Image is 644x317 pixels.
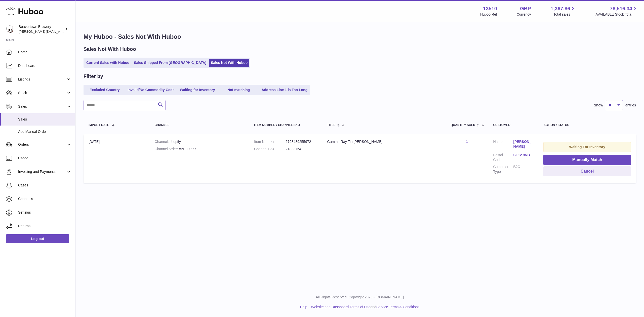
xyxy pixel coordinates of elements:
span: Sales [18,117,71,122]
span: Usage [18,156,71,161]
div: Customer [493,124,533,127]
a: Waiting for Inventory [177,86,218,94]
h2: Filter by [84,73,103,80]
div: shopify [155,139,244,144]
dd: B2C [513,165,533,174]
div: Beavertown Brewery [19,24,64,34]
a: Sales Not With Huboo [209,59,249,67]
dd: 6798489255972 [286,139,317,144]
strong: 13510 [483,5,497,12]
span: [PERSON_NAME][EMAIL_ADDRESS][PERSON_NAME][DOMAIN_NAME] [19,29,128,33]
h1: My Huboo - Sales Not With Huboo [84,33,636,41]
span: Import date [89,124,109,127]
span: Title [327,124,335,127]
td: [DATE] [84,134,150,183]
span: Sales [18,104,66,109]
p: All Rights Reserved. Copyright 2025 - [DOMAIN_NAME] [79,295,640,300]
a: 1 [466,140,468,144]
dt: Customer Type [493,165,513,174]
div: Gamma Ray Tin [PERSON_NAME] [327,139,440,144]
dd: 21833764 [286,147,317,151]
strong: Channel order [155,147,179,151]
a: Address Line 1 is Too Long [260,86,309,94]
button: Manually Match [543,155,631,165]
dt: Name [493,139,513,150]
span: Orders [18,142,66,147]
span: entries [625,103,636,108]
a: Sales Shipped From [GEOGRAPHIC_DATA] [132,59,208,67]
a: Website and Dashboard Terms of Use [311,305,370,309]
a: Invalid/No Commodity Code [126,86,176,94]
li: and [309,305,419,309]
dt: Channel SKU [254,147,286,151]
strong: GBP [520,5,531,12]
a: Current Sales with Huboo [85,59,131,67]
span: Settings [18,210,71,215]
img: Matthew.McCormack@beavertownbrewery.co.uk [6,25,14,33]
span: Home [18,50,71,55]
span: Stock [18,91,66,95]
strong: Channel [155,140,170,144]
a: 78,516.34 AVAILABLE Stock Total [595,5,638,17]
span: Channels [18,196,71,201]
span: 1,367.86 [551,5,570,12]
a: Help [300,305,307,309]
a: Not matching [219,86,259,94]
span: Cases [18,183,71,188]
a: SE12 9NB [513,153,533,157]
label: Show [594,103,603,108]
button: Cancel [543,166,631,177]
a: Excluded Country [85,86,125,94]
span: Returns [18,224,71,228]
a: 1,367.86 Total sales [551,5,576,17]
span: Quantity Sold [451,124,475,127]
span: Listings [18,77,66,82]
a: [PERSON_NAME] [513,139,533,149]
strong: Waiting For Inventory [569,145,605,149]
div: Action / Status [543,124,631,127]
a: Log out [6,234,69,243]
span: 78,516.34 [610,5,632,12]
span: Add Manual Order [18,129,71,134]
h2: Sales Not With Huboo [84,46,136,53]
div: Huboo Ref [480,12,497,17]
div: #BE300999 [155,147,244,151]
div: Channel [155,124,244,127]
span: Dashboard [18,63,71,68]
span: Invoicing and Payments [18,169,66,174]
span: Total sales [553,12,576,17]
dt: Item Number [254,139,286,144]
div: Currency [517,12,531,17]
div: Item Number / Channel SKU [254,124,317,127]
span: AVAILABLE Stock Total [595,12,638,17]
dt: Postal Code [493,153,513,162]
a: Service Terms & Conditions [376,305,420,309]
